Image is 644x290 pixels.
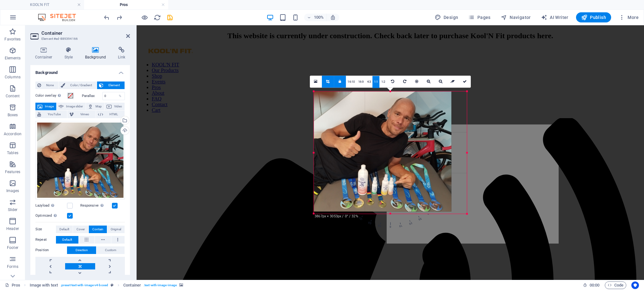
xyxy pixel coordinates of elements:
[43,111,65,118] span: YouTube
[67,111,95,118] button: Vimeo
[36,14,84,21] img: Editor Logo
[313,214,359,219] div: 3867px × 3053px / 0° / 32%
[631,281,639,289] button: Usercentrics
[8,207,18,212] p: Slider
[60,47,80,60] h4: Style
[310,76,322,88] a: Select files from the file manager, stock photos, or upload file(s)
[576,12,611,22] button: Publish
[608,281,623,289] span: Code
[82,94,102,98] label: Parallax
[62,236,72,244] span: Default
[166,14,174,21] button: save
[105,103,125,110] button: Video
[4,131,21,136] p: Accordion
[43,82,57,89] span: None
[67,82,95,89] span: Color / Gradient
[8,112,18,118] p: Boxes
[5,281,20,289] a: Click to cancel selection. Double-click to open Pages
[56,226,73,233] button: Default
[541,14,568,21] span: AI Writer
[67,246,96,254] button: Direction
[76,111,94,118] span: Vimeo
[7,264,18,269] p: Forms
[73,226,88,233] button: Cover
[166,14,174,21] i: Save (Ctrl+S)
[44,103,54,110] span: Image
[6,94,20,99] p: Content
[123,281,141,289] span: Click to select. Double-click to edit
[107,226,125,233] button: Original
[35,226,56,233] label: Size
[605,281,626,289] button: Code
[304,14,327,21] button: 100%
[116,92,125,100] div: %
[435,76,447,88] a: Zoom out
[105,246,116,254] span: Custom
[380,76,387,88] a: 1:2
[153,14,161,21] button: reload
[466,12,493,22] button: Pages
[113,103,123,110] span: Video
[59,82,97,89] button: Color / Gradient
[103,14,110,21] i: Undo: Change Lazyload (Ctrl+Z)
[501,14,531,21] span: Navigator
[97,82,125,89] button: Element
[86,103,104,110] button: Map
[103,14,110,21] button: undo
[387,76,399,88] a: Rotate left 90°
[105,111,123,118] span: HTML
[357,76,365,88] a: 16:9
[590,281,599,289] span: 00 00
[594,283,595,287] span: :
[84,1,168,8] h4: Pros
[330,15,336,20] i: On resize automatically adjust zoom level to fit chosen device.
[35,212,67,220] label: Optimized
[35,246,67,254] label: Position
[115,14,123,21] button: redo
[7,150,18,155] p: Tables
[538,12,571,22] button: AI Writer
[583,281,600,289] h6: Session time
[80,47,113,60] h4: Background
[111,226,121,233] span: Original
[96,111,125,118] button: HTML
[92,226,103,233] span: Contain
[447,76,459,88] a: Reset
[105,82,123,89] span: Element
[60,281,108,289] span: . preset-text-with-image-v4-boxed
[468,14,490,21] span: Pages
[498,12,533,22] button: Navigator
[30,47,60,60] h4: Container
[77,226,85,233] span: Cover
[30,281,58,289] span: Click to select. Double-click to edit
[423,76,435,88] a: Zoom in
[35,82,58,89] button: None
[616,12,641,22] button: More
[30,65,130,76] h4: Background
[5,169,20,174] p: Features
[5,56,21,61] p: Elements
[4,37,21,42] p: Favorites
[35,121,125,199] div: Hendrick2023-oK_jqs0Ti4iFRAm6p-gsyA.jpg
[30,281,183,289] nav: breadcrumb
[399,76,411,88] a: Rotate right 90°
[116,14,123,21] i: Redo: Change Lazyload (Ctrl+Y, ⌘+Y)
[5,75,21,80] p: Columns
[619,14,639,21] span: More
[154,14,161,21] i: Reload page
[35,103,56,110] button: Image
[372,76,380,88] a: 1:1
[411,76,423,88] a: Center
[179,283,183,287] i: This element contains a background
[365,76,373,88] a: 4:3
[322,76,334,88] a: Crop mode
[432,12,461,22] button: Design
[80,202,112,209] label: Responsive
[56,236,78,244] button: Default
[432,12,461,22] div: Design (Ctrl+Alt+Y)
[6,226,19,231] p: Header
[459,76,471,88] a: Confirm
[35,111,67,118] button: YouTube
[35,236,56,244] label: Repeat
[35,202,67,209] label: Lazyload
